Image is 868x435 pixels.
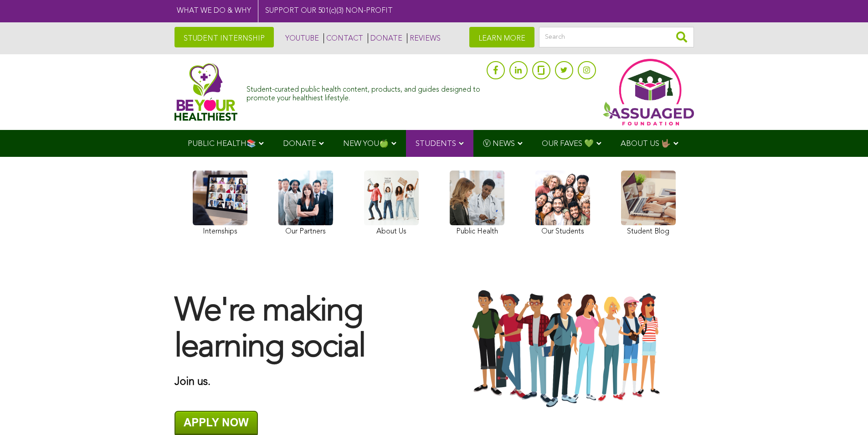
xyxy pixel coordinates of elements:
img: glassdoor [538,66,544,75]
input: Search [539,27,694,47]
img: Assuaged [175,63,238,121]
span: OUR FAVES 💚 [542,140,594,148]
span: Ⓥ NEWS [483,140,515,148]
span: DONATE [283,140,316,148]
iframe: Chat Widget [822,391,868,435]
span: PUBLIC HEALTH📚 [188,140,256,148]
a: LEARN MORE [469,27,534,47]
a: STUDENT INTERNSHIP [175,27,274,47]
span: STUDENTS [416,140,456,148]
a: YOUTUBE [283,33,319,43]
a: DONATE [368,33,402,43]
img: Assuaged App [603,59,694,125]
strong: Join us. [175,377,211,388]
span: NEW YOU🍏 [343,140,389,148]
img: Group-Of-Students-Assuaged [443,289,694,409]
div: Navigation Menu [175,130,694,157]
a: CONTACT [324,33,363,43]
h1: We're making learning social [175,294,425,366]
a: REVIEWS [407,33,441,43]
span: ABOUT US 🤟🏽 [621,140,671,148]
div: Student-curated public health content, products, and guides designed to promote your healthiest l... [247,81,482,103]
